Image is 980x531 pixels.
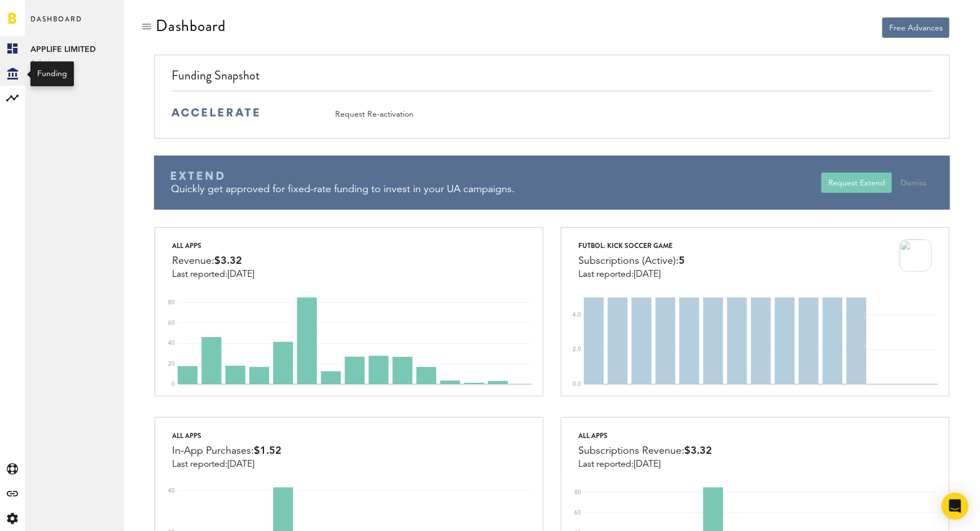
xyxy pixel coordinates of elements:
[335,109,414,120] div: Request Re-activation
[634,460,661,469] span: [DATE]
[172,269,254,280] div: Last reported:
[574,510,581,516] text: 60
[578,269,685,280] div: Last reported:
[227,270,254,279] span: [DATE]
[573,347,581,353] text: 2.0
[578,442,712,459] div: Subscriptions Revenue:
[573,382,581,387] text: 0.0
[684,446,712,456] span: $3.32
[30,56,118,70] span: Admin
[171,183,821,197] div: Quickly get approved for fixed-rate funding to invest in your UA campaigns.
[679,256,685,266] span: 5
[254,446,282,456] span: $1.52
[172,442,282,459] div: In-App Purchases:
[30,12,82,36] span: Dashboard
[168,300,175,306] text: 80
[578,253,685,269] div: Subscriptions (Active):
[942,493,969,520] div: Open Intercom Messenger
[172,67,933,91] div: Funding Snapshot
[168,488,175,494] text: 40
[172,108,259,117] img: accelerate-medium-blue-logo.svg
[168,320,175,326] text: 60
[578,459,712,470] div: Last reported:
[168,361,175,367] text: 20
[37,68,67,79] div: Funding
[30,43,118,56] span: APPLIFE LIMITED
[172,253,254,269] div: Revenue:
[156,17,226,35] div: Dashboard
[574,490,581,495] text: 80
[171,171,224,180] img: Braavo Extend
[168,341,175,347] text: 40
[899,239,932,272] img: 100x100bb_mVa1TG3.jpg
[172,382,175,387] text: 0
[573,312,581,318] text: 4.0
[227,460,254,469] span: [DATE]
[172,459,282,470] div: Last reported:
[172,429,282,442] div: All apps
[578,429,712,442] div: All apps
[214,256,242,266] span: $3.32
[821,172,892,193] button: Request Extend
[634,270,661,279] span: [DATE]
[882,17,950,38] button: Free Advances
[578,239,685,253] div: Futbol: Kick Soccer Game
[172,239,254,253] div: All apps
[24,8,64,18] span: Support
[894,172,933,193] button: Dismiss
